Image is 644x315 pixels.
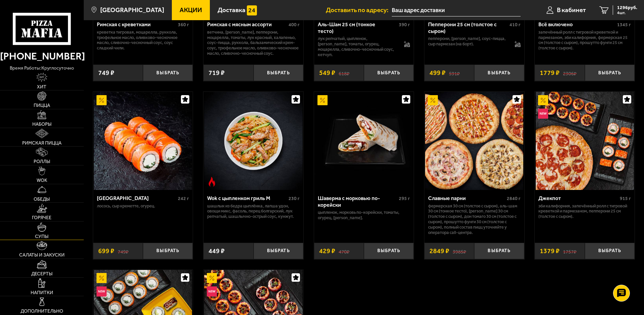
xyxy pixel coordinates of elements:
[314,92,414,190] a: АкционныйШаверма с морковью по-корейски
[207,286,217,297] img: Новинка
[32,215,51,220] span: Горячее
[97,203,189,209] p: лосось, Сыр креметте, огурец.
[364,243,414,259] button: Выбрать
[585,65,635,81] button: Выбрать
[31,272,52,276] span: Десерты
[538,195,618,201] div: Джекпот
[617,5,637,10] span: 1296 руб.
[557,7,586,13] span: В кабинет
[535,92,635,190] a: АкционныйНовинкаДжекпот
[339,70,349,76] s: 618 ₽
[97,273,107,283] img: Акционный
[425,92,523,190] img: Славные парни
[35,234,48,239] span: Супы
[428,21,508,34] div: Пепперони 25 см (толстое с сыром)
[207,203,300,220] p: шашлык из бедра цыплёнка, лапша удон, овощи микс, фасоль, перец болгарский, лук репчатый, шашлычн...
[585,243,635,259] button: Выбрать
[93,92,193,190] a: АкционныйФиладельфия
[97,21,177,28] div: Римская с креветками
[319,70,335,76] span: 549 ₽
[317,95,328,105] img: Акционный
[318,36,397,57] p: лук репчатый, цыпленок, [PERSON_NAME], томаты, огурец, моцарелла, сливочно-чесночный соус, кетчуп.
[318,195,397,208] div: Шаверма с морковью по-корейски
[207,195,287,201] div: Wok с цыпленком гриль M
[540,248,560,254] span: 1379 ₽
[178,196,189,201] span: 242 г
[97,30,189,51] p: креветка тигровая, моцарелла, руккола, трюфельное масло, оливково-чесночное масло, сливочно-чесно...
[318,210,410,221] p: цыпленок, морковь по-корейски, томаты, огурец, [PERSON_NAME].
[97,286,107,297] img: Новинка
[207,273,217,283] img: Акционный
[428,195,505,201] div: Славные парни
[474,65,524,81] button: Выбрать
[31,290,53,295] span: Напитки
[620,196,631,201] span: 915 г
[22,141,62,146] span: Римская пицца
[429,70,446,76] span: 499 ₽
[424,92,524,190] a: АкционныйСлавные парни
[538,21,615,28] div: Всё включено
[97,95,107,105] img: Акционный
[563,70,576,76] s: 2306 ₽
[339,248,349,254] s: 470 ₽
[538,30,631,51] p: Запечённый ролл с тигровой креветкой и пармезаном, Эби Калифорния, Фермерская 25 см (толстое с сы...
[509,22,521,28] span: 410 г
[428,203,521,236] p: Фермерская 30 см (толстое с сыром), Аль-Шам 30 см (тонкое тесто), [PERSON_NAME] 30 см (толстое с ...
[218,7,245,13] span: Доставка
[247,5,257,15] img: 15daf4d41897b9f0e9f617042186c801.svg
[21,309,63,314] span: Дополнительно
[399,196,410,201] span: 295 г
[326,7,392,13] span: Доставить по адресу:
[37,85,46,89] span: Хит
[617,11,637,15] span: 4 шт.
[399,22,410,28] span: 390 г
[97,195,177,201] div: [GEOGRAPHIC_DATA]
[100,7,164,13] span: [GEOGRAPHIC_DATA]
[453,248,466,254] s: 3985 ₽
[19,253,65,258] span: Салаты и закуски
[209,70,225,76] span: 719 ₽
[392,4,521,16] span: Тосина улица, 7
[392,4,521,16] input: Ваш адрес доставки
[536,92,634,190] img: Джекпот
[507,196,521,201] span: 2840 г
[209,248,225,254] span: 449 ₽
[37,178,47,183] span: WOK
[538,203,631,220] p: Эби Калифорния, Запечённый ролл с тигровой креветкой и пармезаном, Пепперони 25 см (толстое с сыр...
[563,248,576,254] s: 1757 ₽
[428,36,508,47] p: пепперони, [PERSON_NAME], соус-пицца, сыр пармезан (на борт).
[207,21,287,28] div: Римская с мясным ассорти
[203,92,303,190] a: Острое блюдоWok с цыпленком гриль M
[254,65,303,81] button: Выбрать
[143,65,193,81] button: Выбрать
[34,197,50,202] span: Обеды
[254,243,303,259] button: Выбрать
[428,95,438,105] img: Акционный
[143,243,193,259] button: Выбрать
[289,196,300,201] span: 230 г
[178,22,189,28] span: 360 г
[32,122,51,127] span: Наборы
[118,248,128,254] s: 749 ₽
[34,103,50,108] span: Пицца
[315,92,413,190] img: Шаверма с морковью по-корейски
[540,70,560,76] span: 1779 ₽
[538,109,548,119] img: Новинка
[364,65,414,81] button: Выбрать
[617,22,631,28] span: 1345 г
[429,248,449,254] span: 2849 ₽
[98,70,114,76] span: 749 ₽
[449,70,460,76] s: 591 ₽
[319,248,335,254] span: 429 ₽
[207,177,217,187] img: Острое блюдо
[204,92,302,190] img: Wok с цыпленком гриль M
[289,22,300,28] span: 400 г
[207,30,300,56] p: ветчина, [PERSON_NAME], пепперони, моцарелла, томаты, лук красный, халапеньо, соус-пицца, руккола...
[34,159,50,164] span: Роллы
[98,248,114,254] span: 699 ₽
[180,7,202,13] span: Акции
[538,95,548,105] img: Акционный
[94,92,192,190] img: Филадельфия
[318,21,397,34] div: Аль-Шам 25 см (тонкое тесто)
[474,243,524,259] button: Выбрать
